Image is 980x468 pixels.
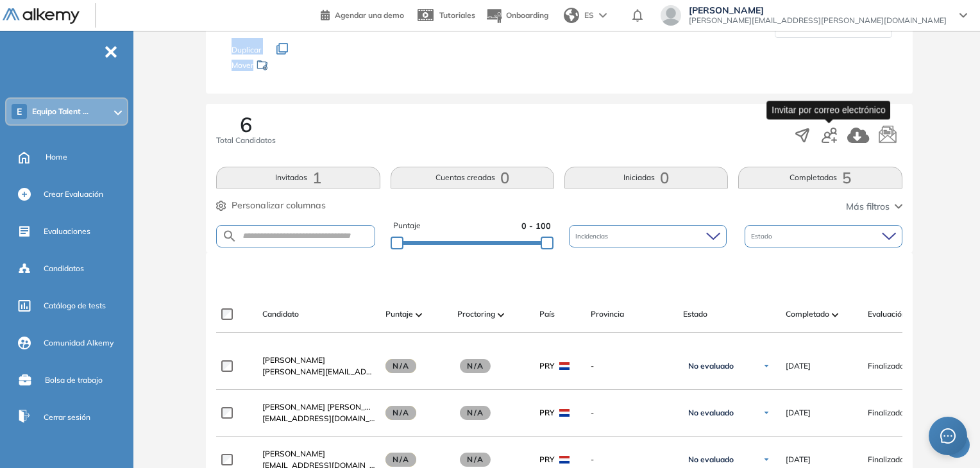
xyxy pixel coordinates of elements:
[391,167,554,188] button: Cuentas creadas0
[786,360,811,372] span: [DATE]
[460,359,491,373] span: N/A
[439,10,475,20] span: Tutoriales
[262,448,375,460] a: [PERSON_NAME]
[44,226,90,237] span: Evaluaciones
[216,167,380,188] button: Invitados1
[321,6,404,22] a: Agendar una demo
[763,409,770,417] img: Ícono de flecha
[216,135,276,146] span: Total Candidatos
[591,308,624,320] span: Provincia
[846,200,902,213] button: Más filtros
[539,308,555,320] span: País
[262,449,325,458] span: [PERSON_NAME]
[751,231,775,241] span: Estado
[683,308,707,320] span: Estado
[486,2,548,29] button: Onboarding
[262,413,375,424] span: [EMAIL_ADDRESS][DOMAIN_NAME]
[689,5,947,15] span: [PERSON_NAME]
[868,454,904,465] span: Finalizado
[564,8,579,23] img: world
[506,10,548,20] span: Onboarding
[385,453,416,467] span: N/A
[45,374,103,386] span: Bolsa de trabajo
[262,401,375,413] a: [PERSON_NAME] [PERSON_NAME]
[539,360,554,372] span: PRY
[786,308,829,320] span: Completado
[44,263,84,274] span: Candidatos
[832,313,838,317] img: [missing "en.ARROW_ALT" translation]
[745,225,902,247] div: Estado
[232,54,360,78] div: Mover
[868,308,906,320] span: Evaluación
[44,188,103,200] span: Crear Evaluación
[457,308,495,320] span: Proctoring
[3,8,80,24] img: Logo
[599,13,607,18] img: arrow
[44,412,90,423] span: Cerrar sesión
[786,407,811,419] span: [DATE]
[416,313,422,317] img: [missing "en.ARROW_ALT" translation]
[44,337,114,349] span: Comunidad Alkemy
[46,151,67,163] span: Home
[688,361,734,371] span: No evaluado
[262,366,375,378] span: [PERSON_NAME][EMAIL_ADDRESS][DOMAIN_NAME]
[564,167,728,188] button: Iniciadas0
[846,200,890,213] span: Más filtros
[559,409,570,417] img: PRY
[591,407,673,419] span: -
[240,114,252,135] span: 6
[559,456,570,464] img: PRY
[262,355,325,365] span: [PERSON_NAME]
[32,106,89,117] span: Equipo Talent ...
[688,455,734,465] span: No evaluado
[460,453,491,467] span: N/A
[335,10,404,20] span: Agendar una demo
[584,10,594,21] span: ES
[385,406,416,420] span: N/A
[521,220,551,232] span: 0 - 100
[393,220,421,232] span: Puntaje
[689,15,947,26] span: [PERSON_NAME][EMAIL_ADDRESS][PERSON_NAME][DOMAIN_NAME]
[539,407,554,419] span: PRY
[575,231,611,241] span: Incidencias
[763,362,770,370] img: Ícono de flecha
[216,199,326,212] button: Personalizar columnas
[262,308,299,320] span: Candidato
[44,300,106,312] span: Catálogo de tests
[17,106,22,117] span: E
[232,199,326,212] span: Personalizar columnas
[460,406,491,420] span: N/A
[262,402,390,412] span: [PERSON_NAME] [PERSON_NAME]
[559,362,570,370] img: PRY
[569,225,727,247] div: Incidencias
[591,454,673,465] span: -
[385,359,416,373] span: N/A
[763,456,770,464] img: Ícono de flecha
[232,45,261,54] span: Duplicar
[262,355,375,366] a: [PERSON_NAME]
[591,360,673,372] span: -
[222,228,237,244] img: SEARCH_ALT
[688,408,734,418] span: No evaluado
[385,308,413,320] span: Puntaje
[868,360,904,372] span: Finalizado
[786,454,811,465] span: [DATE]
[940,428,956,444] span: message
[539,454,554,465] span: PRY
[766,101,890,119] div: Invitar por correo electrónico
[868,407,904,419] span: Finalizado
[738,167,902,188] button: Completadas5
[498,313,504,317] img: [missing "en.ARROW_ALT" translation]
